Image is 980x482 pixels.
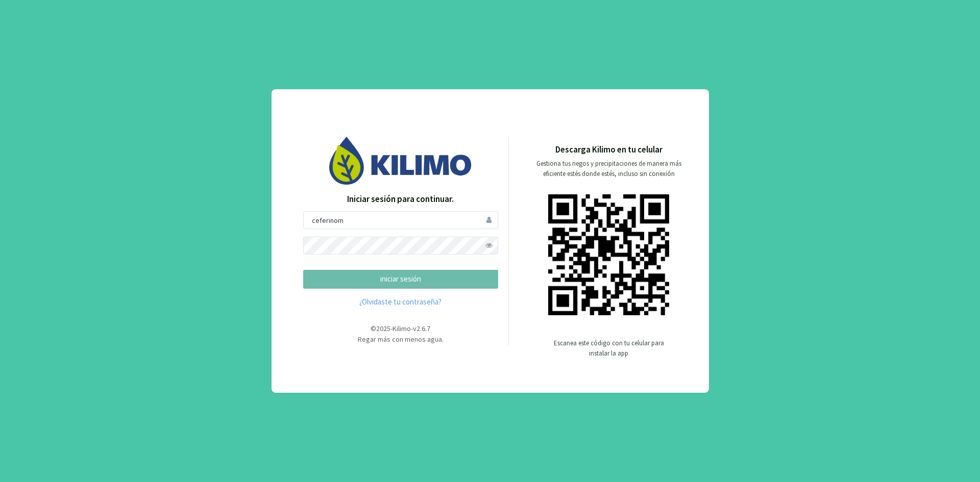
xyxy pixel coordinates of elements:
[303,270,498,289] button: iniciar sesión
[530,159,688,179] p: Gestiona tus riegos y precipitaciones de manera más eficiente estés donde estés, incluso sin cone...
[303,193,498,206] p: Iniciar sesión para continuar.
[376,324,390,333] span: 2025
[371,324,376,333] span: ©
[358,335,444,344] span: Regar más con menos agua.
[548,194,669,315] img: qr code
[390,324,393,333] span: -
[555,143,663,157] p: Descarga Kilimo en tu celular
[413,324,430,333] span: v2.6.7
[329,137,472,184] img: Image
[411,324,413,333] span: -
[303,296,498,308] a: ¿Olvidaste tu contraseña?
[303,211,498,229] input: Usuario
[312,273,489,285] p: iniciar sesión
[393,324,411,333] span: Kilimo
[553,338,665,359] p: Escanea este código con tu celular para instalar la app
